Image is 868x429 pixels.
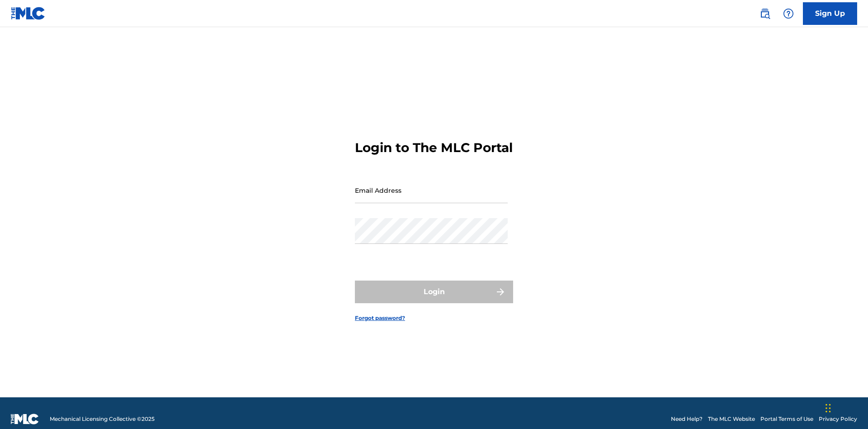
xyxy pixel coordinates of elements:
a: Portal Terms of Use [760,415,813,423]
img: search [759,8,770,19]
iframe: Chat Widget [823,386,868,429]
img: MLC Logo [11,7,46,20]
a: Sign Up [803,2,857,25]
h3: Login to The MLC Portal [355,140,513,156]
a: The MLC Website [708,415,755,423]
a: Forgot password? [355,314,405,322]
img: help [783,8,794,19]
div: Drag [826,395,831,422]
a: Need Help? [671,415,703,423]
a: Privacy Policy [819,415,857,423]
div: Help [779,5,797,23]
a: Public Search [756,5,774,23]
img: logo [11,414,39,424]
span: Mechanical Licensing Collective © 2025 [50,415,155,423]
